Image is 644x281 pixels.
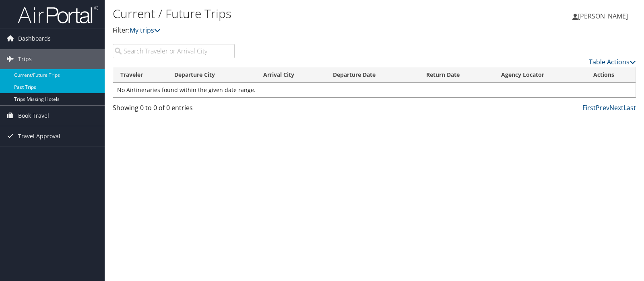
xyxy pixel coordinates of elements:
[18,29,51,49] span: Dashboards
[596,103,609,112] a: Prev
[167,67,256,83] th: Departure City: activate to sort column ascending
[609,103,623,112] a: Next
[130,26,161,35] a: My trips
[113,5,462,22] h1: Current / Future Trips
[113,83,636,97] td: No Airtineraries found within the given date range.
[113,25,462,36] p: Filter:
[326,67,419,83] th: Departure Date: activate to sort column descending
[494,67,586,83] th: Agency Locator: activate to sort column ascending
[18,49,32,69] span: Trips
[18,126,60,146] span: Travel Approval
[419,67,494,83] th: Return Date: activate to sort column ascending
[18,106,49,126] span: Book Travel
[578,12,628,21] span: [PERSON_NAME]
[572,4,636,28] a: [PERSON_NAME]
[623,103,636,112] a: Last
[589,57,636,66] a: Table Actions
[256,67,326,83] th: Arrival City: activate to sort column ascending
[113,67,167,83] th: Traveler: activate to sort column ascending
[18,5,98,24] img: airportal-logo.png
[582,103,596,112] a: First
[586,67,636,83] th: Actions
[113,44,235,58] input: Search Traveler or Arrival City
[113,103,235,117] div: Showing 0 to 0 of 0 entries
